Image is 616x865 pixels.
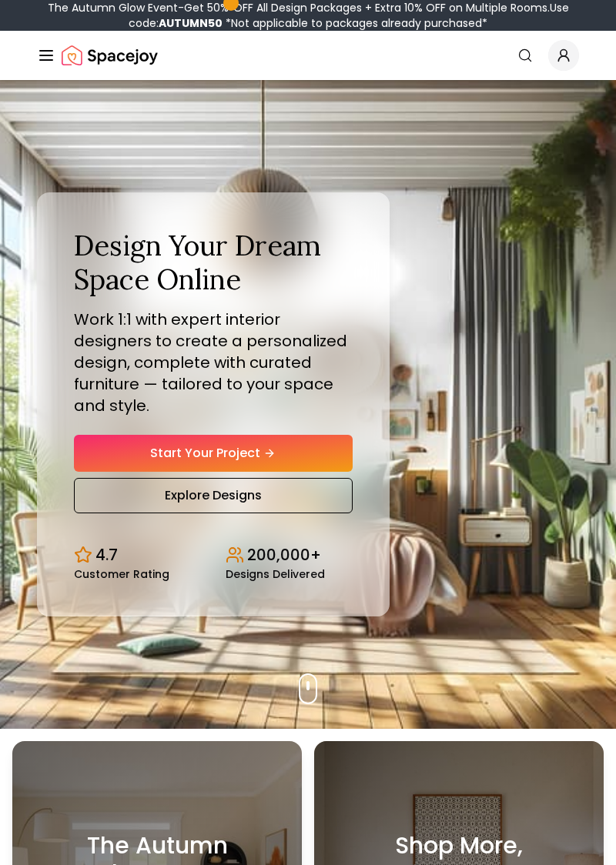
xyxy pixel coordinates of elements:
a: Spacejoy [62,40,158,71]
p: 4.7 [95,544,118,566]
div: Design stats [74,532,353,579]
small: Designs Delivered [226,569,325,579]
nav: Global [37,31,579,80]
p: 200,000+ [247,544,321,566]
p: Work 1:1 with expert interior designers to create a personalized design, complete with curated fu... [74,309,353,416]
a: Start Your Project [74,435,353,472]
img: Spacejoy Logo [62,40,158,71]
span: *Not applicable to packages already purchased* [223,15,487,31]
b: AUTUMN50 [159,15,223,31]
a: Explore Designs [74,478,353,513]
small: Customer Rating [74,569,169,579]
h1: Design Your Dream Space Online [74,229,353,296]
